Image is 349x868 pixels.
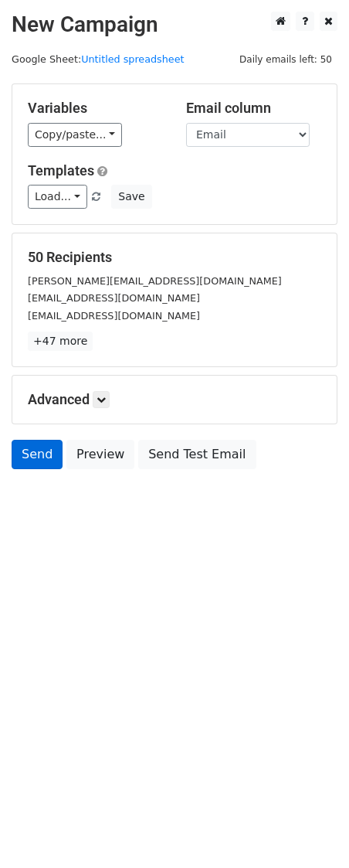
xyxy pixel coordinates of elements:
[28,292,200,304] small: [EMAIL_ADDRESS][DOMAIN_NAME]
[81,53,184,65] a: Untitled spreadsheet
[28,185,87,209] a: Load...
[28,332,93,351] a: +47 more
[111,185,151,209] button: Save
[66,440,134,469] a: Preview
[12,440,63,469] a: Send
[28,249,321,266] h5: 50 Recipients
[28,391,321,408] h5: Advanced
[186,100,321,117] h5: Email column
[28,310,200,322] small: [EMAIL_ADDRESS][DOMAIN_NAME]
[234,53,337,65] a: Daily emails left: 50
[12,12,337,38] h2: New Campaign
[28,123,122,147] a: Copy/paste...
[272,794,349,868] iframe: Chat Widget
[12,53,185,65] small: Google Sheet:
[28,275,282,287] small: [PERSON_NAME][EMAIL_ADDRESS][DOMAIN_NAME]
[28,162,94,179] a: Templates
[28,100,163,117] h5: Variables
[138,440,256,469] a: Send Test Email
[234,51,337,68] span: Daily emails left: 50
